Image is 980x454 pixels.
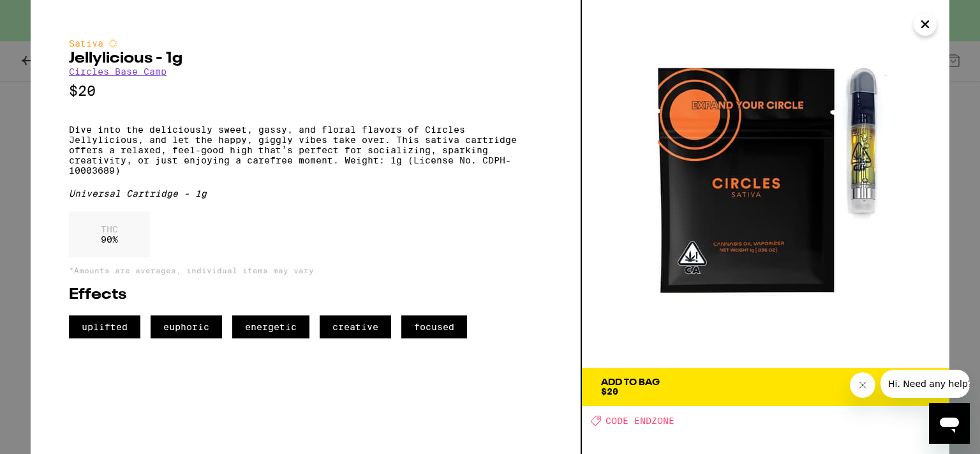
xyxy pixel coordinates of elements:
button: Close [914,13,937,36]
span: $20 [601,386,618,397]
img: sativaColor.svg [108,38,118,49]
div: Universal Cartridge - 1g [69,188,542,199]
h2: Jellylicious - 1g [69,51,542,66]
p: THC [101,224,118,234]
a: Circles Base Camp [69,66,167,77]
p: *Amounts are averages, individual items may vary. [69,266,542,275]
div: Sativa [69,38,542,49]
span: uplifted [69,315,140,338]
div: Add To Bag [601,378,660,387]
span: creative [320,315,391,338]
iframe: Close message [850,372,875,398]
iframe: Button to launch messaging window [929,403,970,444]
div: 90 % [69,211,150,257]
span: energetic [232,315,309,338]
span: Hi. Need any help? [8,9,92,19]
span: euphoric [151,315,222,338]
p: Dive into the deliciously sweet, gassy, and floral flavors of Circles Jellylicious, and let the h... [69,125,542,176]
h2: Effects [69,287,542,303]
span: CODE ENDZONE [605,416,674,426]
p: $20 [69,83,542,99]
iframe: Message from company [880,370,970,398]
button: Add To Bag$20 [582,368,949,406]
span: focused [401,315,467,338]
